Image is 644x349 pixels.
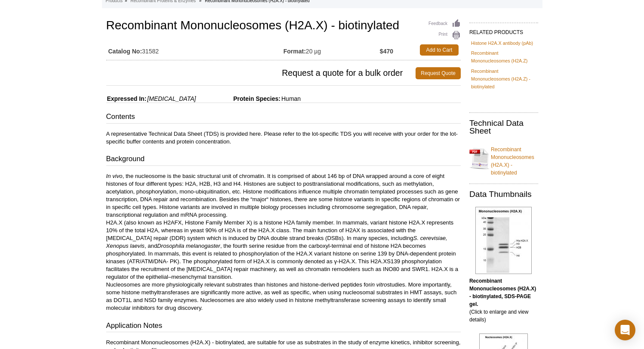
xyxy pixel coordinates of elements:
span: Expressed In: [106,95,147,102]
h2: Technical Data Sheet [469,119,538,135]
a: Recombinant Mononucleosomes (H2A.Z) - biotinylated [471,67,536,90]
p: A representative Technical Data Sheet (TDS) is provided here. Please refer to the lot-specific TD... [106,130,461,146]
p: , the nucleosome is the basic structural unit of chromatin. It is comprised of about 146 bp of DN... [106,172,461,312]
span: Human [280,95,301,102]
h3: Background [106,154,461,166]
i: [MEDICAL_DATA] [147,95,196,102]
span: Protein Species: [197,95,280,102]
a: Add to Cart [420,44,459,56]
td: 20 µg [283,42,380,58]
h2: Data Thumbnails [469,190,538,198]
span: Request a quote for a bulk order [106,67,416,79]
h3: Application Notes [106,321,461,333]
h1: Recombinant Mononucleosomes (H2A.X) - biotinylated [106,19,461,34]
img: Recombinant Mononucleosomes (H2A.X) - biotinylated, SDS-PAGE. [475,207,532,274]
a: Request Quote [416,67,461,79]
td: 31582 [106,42,283,58]
i: in vitro [370,281,387,288]
a: Recombinant Mononucleosomes (H2A.Z) [471,49,536,65]
h2: RELATED PRODUCTS [469,22,538,38]
a: Histone H2A.X antibody (pAb) [471,39,533,47]
a: Print [428,31,461,40]
a: Feedback [428,19,461,28]
i: Drosophila melanogaster [157,243,220,249]
a: Recombinant Mononucleosomes (H2A.X) - biotinylated [469,140,538,177]
div: Open Intercom Messenger [615,320,635,340]
strong: Catalog No: [108,47,142,55]
strong: $470 [380,47,393,55]
b: Recombinant Mononucleosomes (H2A.X) - biotinylated, SDS-PAGE gel. [469,278,536,307]
i: In vivo [106,173,123,179]
h3: Contents [106,112,461,124]
strong: Format: [283,47,306,55]
i: S. cerevisiae, Xenopus laevis [106,235,447,249]
p: (Click to enlarge and view details) [469,277,538,324]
